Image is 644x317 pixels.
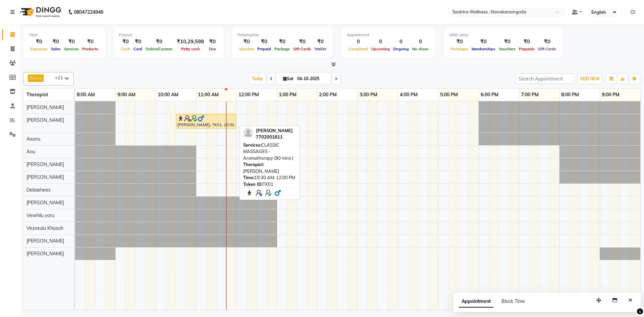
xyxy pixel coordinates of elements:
button: Close [626,295,635,306]
a: 9:00 AM [116,90,137,100]
div: 0 [391,38,411,46]
span: [PERSON_NAME] [26,238,64,244]
span: Due [207,47,218,51]
div: ₹10,29,598 [174,38,207,46]
div: ₹0 [291,38,313,46]
img: logo [17,3,63,21]
span: [PERSON_NAME] [26,161,64,167]
div: 0 [411,38,430,46]
span: Online/Custom [144,47,174,51]
img: profile [243,127,253,138]
span: Wallet [313,47,328,51]
div: ₹0 [62,38,80,46]
div: ₹0 [256,38,273,46]
span: Therapist [26,92,48,98]
a: 7:00 PM [519,90,540,100]
span: [PERSON_NAME] [26,251,64,257]
span: Block Time [501,298,525,304]
b: 08047224946 [74,3,103,21]
span: Services [62,47,80,51]
a: 8:00 AM [75,90,97,100]
div: 0 [347,38,370,46]
span: Expenses [29,47,49,51]
span: Anu [26,149,35,155]
a: 3:00 PM [358,90,379,100]
div: ₹0 [449,38,470,46]
div: ₹0 [80,38,100,46]
div: 0 [370,38,391,46]
div: ₹0 [144,38,174,46]
div: ₹0 [132,38,144,46]
span: No show [411,47,430,51]
div: ₹0 [273,38,291,46]
span: Gift Cards [536,47,558,51]
span: Voucher [237,47,256,51]
a: 2:00 PM [317,90,338,100]
a: 10:00 AM [156,90,180,100]
span: Memberships [470,47,497,51]
span: Products [80,47,100,51]
div: ₹0 [517,38,536,46]
span: Vewhilu yoru [26,212,54,218]
span: Anu [30,75,39,81]
span: [PERSON_NAME] [26,174,64,180]
div: TK01 [243,181,296,188]
a: 12:00 PM [237,90,261,100]
span: Gift Cards [291,47,313,51]
span: Sales [49,47,62,51]
div: Total [29,32,100,38]
a: 4:00 PM [398,90,419,100]
span: [PERSON_NAME] [26,200,64,206]
div: ₹0 [497,38,517,46]
span: Packages [449,47,470,51]
span: Appointment [459,296,493,308]
a: x [39,75,42,81]
span: Time: [243,175,254,180]
span: Prepaids [517,47,536,51]
span: Card [132,47,144,51]
span: Debashees [26,187,51,193]
span: +11 [55,75,68,80]
div: ₹0 [470,38,497,46]
div: Other sales [449,32,558,38]
div: Finance [119,32,218,38]
div: 10:30 AM-12:00 PM [243,174,296,181]
a: 6:00 PM [479,90,500,100]
span: CLASSIC MASSAGES -Aromatherapy (90 mins ) [243,142,293,161]
a: 11:00 AM [196,90,220,100]
span: [PERSON_NAME] [256,128,293,133]
span: ADD NEW [580,76,600,81]
span: Ongoing [391,47,411,51]
span: Completed [347,47,370,51]
div: [PERSON_NAME] [243,161,296,174]
div: 7702001811 [256,134,293,141]
span: Package [273,47,291,51]
a: 1:00 PM [277,90,298,100]
span: Services: [243,142,261,148]
input: Search Appointment [516,73,574,84]
span: Today [249,73,266,84]
div: ₹0 [49,38,62,46]
a: 9:00 PM [600,90,621,100]
span: [PERSON_NAME] [26,104,64,110]
input: 2025-10-04 [295,74,329,84]
div: ₹0 [237,38,256,46]
span: Vezosulu Khusoh [26,225,63,231]
div: ₹0 [313,38,328,46]
a: 8:00 PM [559,90,581,100]
span: Vouchers [497,47,517,51]
span: Asunu [26,136,40,142]
div: ₹0 [536,38,558,46]
span: [PERSON_NAME] [26,117,64,123]
span: Sat [281,76,295,81]
span: Petty cash [179,47,202,51]
span: Cash [119,47,132,51]
div: Redemption [237,32,328,38]
div: ₹0 [119,38,132,46]
a: 5:00 PM [438,90,460,100]
span: Token ID: [243,181,263,187]
span: Therapist: [243,162,264,167]
button: ADD NEW [578,74,601,84]
span: Upcoming [370,47,391,51]
span: Prepaid [256,47,273,51]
